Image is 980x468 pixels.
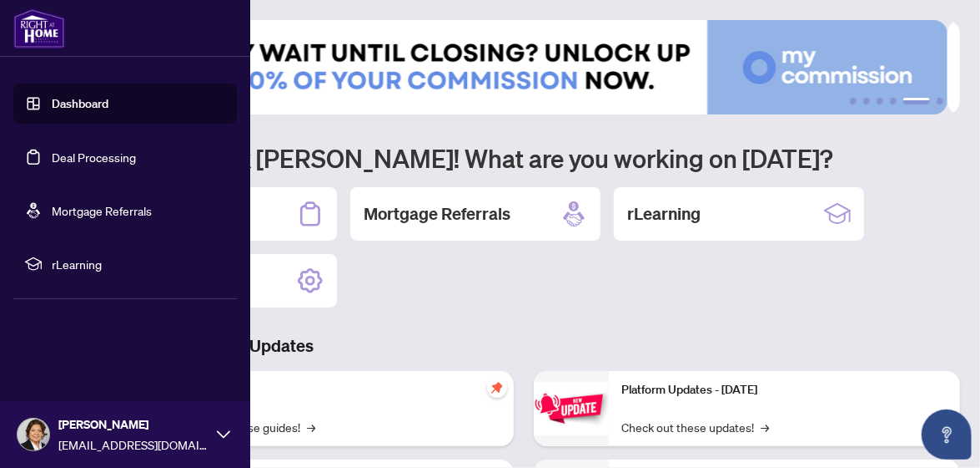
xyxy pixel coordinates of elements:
img: Slide 4 [87,20,947,114]
button: 6 [937,98,943,104]
span: [EMAIL_ADDRESS][DOMAIN_NAME] [58,435,209,454]
span: rLearning [52,255,225,273]
span: → [307,418,315,436]
button: 1 [850,98,857,104]
span: [PERSON_NAME] [58,415,209,434]
p: Platform Updates - [DATE] [622,381,947,399]
span: pushpin [487,378,507,398]
span: → [761,418,770,436]
p: Self-Help [175,381,500,399]
button: 4 [890,98,897,104]
button: 3 [877,98,883,104]
h1: Welcome back [PERSON_NAME]! What are you working on [DATE]? [87,142,960,174]
img: Platform Updates - June 23, 2025 [534,382,609,435]
h2: Mortgage Referrals [364,202,510,226]
h2: rLearning [627,202,701,226]
h3: Brokerage & Industry Updates [87,334,960,358]
button: Open asap [922,409,972,460]
a: Deal Processing [52,150,136,165]
a: Check out these updates!→ [622,418,770,436]
a: Mortgage Referrals [52,203,152,218]
img: Profile Icon [18,419,49,450]
button: 5 [903,98,930,104]
button: 2 [863,98,870,104]
a: Dashboard [52,96,108,111]
img: logo [13,8,65,48]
